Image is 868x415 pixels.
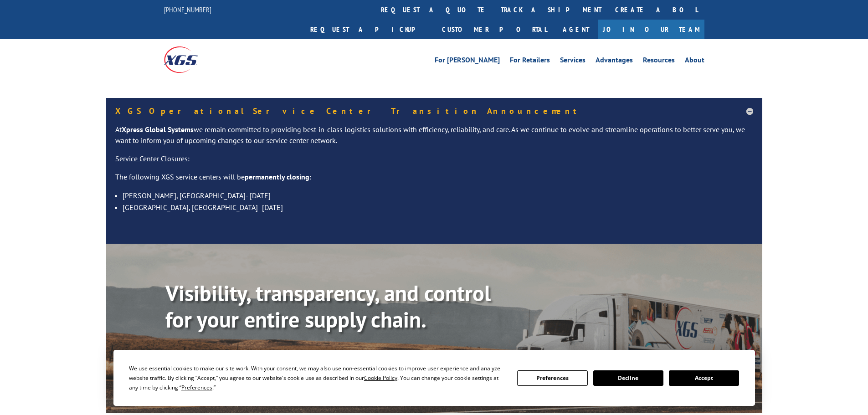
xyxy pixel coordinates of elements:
[510,56,550,67] a: For Retailers
[123,201,753,213] li: [GEOGRAPHIC_DATA], [GEOGRAPHIC_DATA]- [DATE]
[364,374,397,382] span: Cookie Policy
[115,124,753,154] p: At we remain committed to providing best-in-class logistics solutions with efficiency, reliabilit...
[122,125,194,134] strong: Xpress Global Systems
[129,364,506,392] div: We use essential cookies to make our site work. With your consent, we may also use non-essential ...
[598,20,704,39] a: Join Our Team
[113,350,755,406] div: Cookie Consent Prompt
[435,20,554,39] a: Customer Portal
[517,370,587,386] button: Preferences
[596,56,633,67] a: Advantages
[245,172,309,181] strong: permanently closing
[303,20,435,39] a: Request a pickup
[554,20,598,39] a: Agent
[123,190,753,201] li: [PERSON_NAME], [GEOGRAPHIC_DATA]- [DATE]
[685,56,704,67] a: About
[115,154,190,163] u: Service Center Closures:
[164,5,211,14] a: [PHONE_NUMBER]
[643,56,675,67] a: Resources
[115,172,753,190] p: The following XGS service centers will be :
[669,370,739,386] button: Accept
[560,56,586,67] a: Services
[593,370,663,386] button: Decline
[115,107,753,115] h5: XGS Operational Service Center Transition Announcement
[165,279,491,333] b: Visibility, transparency, and control for your entire supply chain.
[435,56,500,67] a: For [PERSON_NAME]
[181,384,212,391] span: Preferences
